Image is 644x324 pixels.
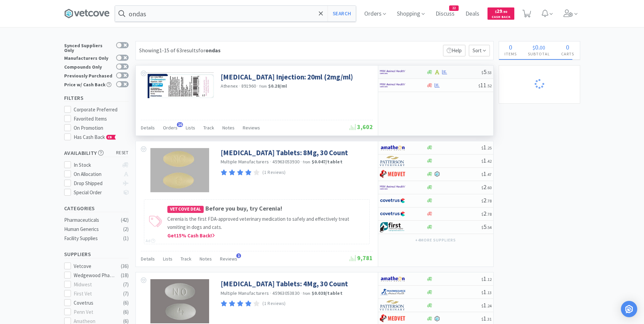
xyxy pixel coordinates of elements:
[481,145,483,150] span: $
[64,149,129,157] h5: Availability
[481,210,492,217] span: 2
[64,64,113,69] div: Compounds Only
[74,134,116,140] span: Has Cash Back
[433,11,457,17] a: Discuss22
[481,303,483,308] span: $
[146,237,155,244] div: Ad
[481,172,483,177] span: $
[64,94,129,102] h5: Filters
[481,196,492,204] span: 2
[540,44,545,51] span: 00
[221,279,348,288] a: [MEDICAL_DATA] Tablets: 4Mg, 30 Count
[74,179,119,187] div: Drop Shipped
[478,81,492,89] span: 11
[123,225,129,233] div: ( 2 )
[481,290,483,295] span: $
[380,222,405,232] img: 67d67680309e4a0bb49a5ff0391dcc42_6.png
[74,308,116,316] div: Penn Vet
[221,83,238,89] a: Athenex
[533,44,535,51] span: $
[200,256,212,262] span: Notes
[123,234,129,242] div: ( 1 )
[443,45,465,56] p: Help
[522,51,556,57] h4: Subtotal
[121,262,129,270] div: ( 36 )
[64,250,129,258] h5: Suppliers
[116,149,129,157] span: reset
[380,300,405,310] img: f5e969b455434c6296c6d81ef179fa71_3.png
[186,125,195,131] span: Lists
[380,169,405,179] img: bdd3c0f4347043b9a893056ed883a29a_120.png
[64,72,113,78] div: Previously Purchased
[380,209,405,219] img: 77fca1acd8b6420a9015268ca798ef17_1.png
[123,299,129,307] div: ( 6 )
[463,11,482,17] a: Deals
[221,290,269,296] a: Multiple Manufacturers
[167,215,366,231] p: Cerenia is the first FDA-approved veterinary medication to safely and effectively treat vomiting ...
[486,145,492,150] span: . 25
[146,72,214,98] img: 5ea5db2ecbae4044b11571027104f7fc_470037.png
[268,83,287,89] strong: $0.28 / ml
[486,303,492,308] span: . 24
[487,4,514,23] a: $29.90Cash Back
[380,274,405,284] img: 3331a67d23dc422aa21b1ec98afbf632_11.png
[262,169,286,176] p: (1 Reviews)
[478,83,480,88] span: $
[270,290,271,296] span: ·
[328,6,356,21] button: Search
[74,299,116,307] div: Covetrus
[481,277,483,282] span: $
[241,83,256,89] span: 891960
[486,277,492,282] span: . 12
[181,256,191,262] span: Track
[74,170,119,178] div: On Allocation
[121,271,129,280] div: ( 18 )
[303,160,310,164] span: from
[481,70,483,75] span: $
[300,159,302,165] span: ·
[239,83,240,89] span: ·
[221,148,348,157] a: [MEDICAL_DATA] Tablets: 8Mg, 30 Count
[272,159,299,165] span: 45963053930
[499,51,522,57] h4: Items
[486,225,492,230] span: . 54
[257,83,258,89] span: ·
[481,212,483,217] span: $
[486,70,492,75] span: . 53
[469,45,490,56] span: Sort
[139,46,221,55] div: Showing 1-15 of 63 results
[167,206,204,213] span: Vetcove Deal
[222,125,235,131] span: Notes
[74,262,116,270] div: Vetcove
[486,317,492,322] span: . 31
[535,43,538,51] span: 0
[243,125,260,131] span: Reviews
[481,143,492,151] span: 1
[486,198,492,203] span: . 78
[312,290,343,296] strong: $0.038 / tablet
[123,308,129,316] div: ( 6 )
[74,188,119,197] div: Special Order
[481,185,483,190] span: $
[205,47,221,54] strong: ondas
[481,170,492,178] span: 1
[74,290,116,298] div: First Vet
[481,288,492,296] span: 1
[163,256,172,262] span: Lists
[566,43,569,51] span: 0
[150,279,209,323] img: cd52639976a5437db4da528aa6dba4a0_120166.jpeg
[486,212,492,217] span: . 78
[64,81,113,87] div: Price w/ Cash Back
[481,183,492,191] span: 2
[74,281,116,289] div: Midwest
[64,225,119,233] div: Human Generics
[380,80,405,90] img: f6b2451649754179b5b4e0c70c3f7cb0_2.png
[74,106,129,114] div: Corporate Preferred
[380,182,405,193] img: f6b2451649754179b5b4e0c70c3f7cb0_2.png
[221,159,269,165] a: Multiple Manufacturers
[481,198,483,203] span: $
[123,290,129,298] div: ( 7 )
[380,156,405,166] img: f5e969b455434c6296c6d81ef179fa71_3.png
[502,10,507,14] span: . 90
[380,196,405,206] img: 77fca1acd8b6420a9015268ca798ef17_1.png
